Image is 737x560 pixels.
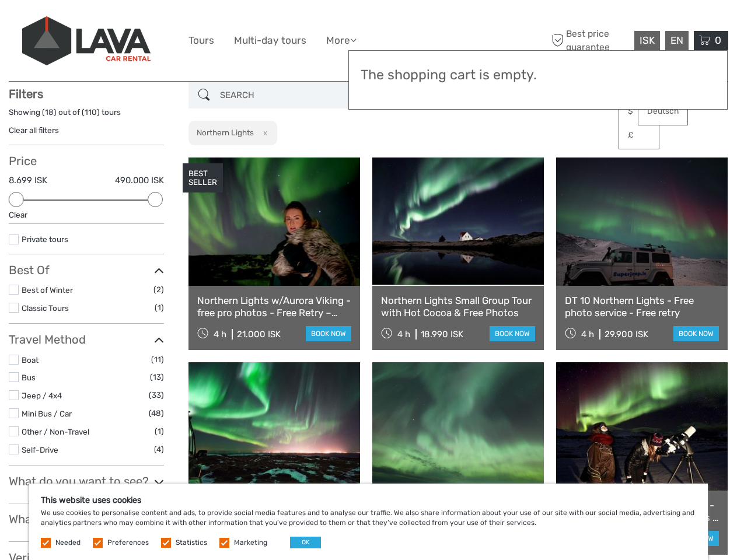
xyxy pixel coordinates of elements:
[581,329,594,339] span: 4 h
[9,107,164,125] div: Showing ( ) out of ( ) tours
[22,373,36,382] a: Bus
[673,326,719,341] a: book now
[290,537,321,548] button: OK
[9,474,164,488] h3: What do you want to see?
[107,538,149,548] label: Preferences
[9,332,164,346] h3: Travel Method
[176,538,207,548] label: Statistics
[619,125,659,146] a: £
[234,538,267,548] label: Marketing
[9,174,47,187] label: 8.699 ISK
[214,329,226,339] span: 4 h
[215,85,354,106] input: SEARCH
[149,388,164,402] span: (33)
[22,427,89,436] a: Other / Non-Travel
[605,329,648,339] div: 29.900 ISK
[16,20,132,30] p: We're away right now. Please check back later!
[638,101,687,122] a: Deutsch
[22,303,69,313] a: Classic Tours
[565,295,719,318] a: DT 10 Northern Lights - Free photo service - Free retry
[640,34,655,46] span: ISK
[149,407,164,420] span: (48)
[41,495,696,505] h5: This website uses cookies
[9,209,164,220] div: Clear
[134,18,148,32] button: Open LiveChat chat widget
[306,326,351,341] a: book now
[713,34,723,46] span: 0
[256,127,271,139] button: x
[234,32,306,49] a: Multi-day tours
[22,409,72,418] a: Mini Bus / Car
[619,101,659,122] a: $
[22,355,39,365] a: Boat
[22,445,58,454] a: Self-Drive
[9,263,164,277] h3: Best Of
[151,353,164,366] span: (11)
[665,31,689,50] div: EN
[237,329,281,339] div: 21.000 ISK
[22,285,73,295] a: Best of Winter
[9,512,164,526] h3: What do you want to do?
[183,163,223,192] div: BEST SELLER
[421,329,463,339] div: 18.990 ISK
[85,107,97,118] label: 110
[397,329,410,339] span: 4 h
[22,391,62,400] a: Jeep / 4x4
[188,32,214,49] a: Tours
[22,16,151,65] img: 523-13fdf7b0-e410-4b32-8dc9-7907fc8d33f7_logo_big.jpg
[29,484,708,560] div: We use cookies to personalise content and ads, to provide social media features and to analyse ou...
[55,538,81,548] label: Needed
[9,154,164,168] h3: Price
[197,128,254,137] h2: Northern Lights
[153,283,164,296] span: (2)
[45,107,54,118] label: 18
[155,425,164,438] span: (1)
[197,295,351,318] a: Northern Lights w/Aurora Viking - free pro photos - Free Retry – minibus
[9,125,59,135] a: Clear all filters
[9,87,43,101] strong: Filters
[22,235,68,244] a: Private tours
[150,370,164,384] span: (13)
[490,326,535,341] a: book now
[115,174,164,187] label: 490.000 ISK
[361,67,715,83] h3: The shopping cart is empty.
[155,301,164,314] span: (1)
[154,443,164,456] span: (4)
[549,27,631,53] span: Best price guarantee
[381,295,535,318] a: Northern Lights Small Group Tour with Hot Cocoa & Free Photos
[326,32,357,49] a: More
